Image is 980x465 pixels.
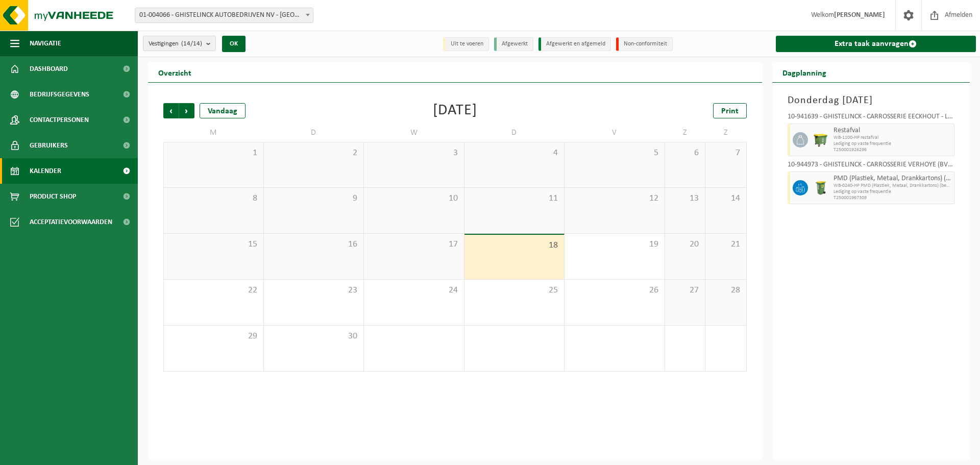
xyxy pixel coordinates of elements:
span: 21 [710,239,741,250]
span: Vorige [163,103,179,118]
td: D [464,124,565,142]
div: Vandaag [200,103,246,118]
div: 10-944973 - GHISTELINCK - CARROSSERIE VERHOYE (BVBA) - DEERLIJK [788,161,955,172]
span: Navigatie [30,31,61,56]
span: 10 [369,193,459,204]
li: Uit te voeren [443,37,489,51]
span: 23 [269,285,359,296]
span: Lediging op vaste frequentie [834,189,952,195]
span: 5 [570,148,659,159]
span: 01-004066 - GHISTELINCK AUTOBEDRIJVEN NV - WAREGEM [135,8,313,22]
span: 6 [670,148,700,159]
span: 16 [269,239,359,250]
button: OK [222,36,246,52]
span: Gebruikers [30,133,68,158]
span: 17 [369,239,459,250]
td: W [364,124,464,142]
count: (14/14) [181,40,202,47]
td: Z [705,124,746,142]
span: 18 [470,240,559,251]
span: 26 [570,285,659,296]
span: 19 [570,239,659,250]
h2: Overzicht [148,62,202,82]
span: 01-004066 - GHISTELINCK AUTOBEDRIJVEN NV - WAREGEM [135,8,313,23]
span: T250001926296 [834,147,952,153]
span: 3 [369,148,459,159]
span: Print [721,107,739,115]
span: 22 [169,285,258,296]
span: 28 [710,285,741,296]
span: 7 [710,148,741,159]
span: Kalender [30,158,61,184]
span: 24 [369,285,459,296]
span: 20 [670,239,700,250]
span: 1 [169,148,258,159]
div: [DATE] [433,103,477,118]
img: WB-1100-HPE-GN-50 [813,132,828,148]
span: Lediging op vaste frequentie [834,141,952,147]
img: WB-0240-HPE-GN-50 [813,180,828,195]
span: 8 [169,193,258,204]
td: M [163,124,264,142]
span: 2 [269,148,359,159]
strong: [PERSON_NAME] [834,11,885,19]
span: 11 [470,193,559,204]
span: Dashboard [30,56,68,82]
li: Afgewerkt [494,37,533,51]
span: 25 [470,285,559,296]
h3: Donderdag [DATE] [788,93,955,108]
span: 4 [470,148,559,159]
span: Contactpersonen [30,107,89,133]
span: WB-1100-HP restafval [834,135,952,141]
span: 27 [670,285,700,296]
span: 15 [169,239,258,250]
span: 30 [269,331,359,342]
span: 14 [710,193,741,204]
span: Bedrijfsgegevens [30,82,89,107]
a: Extra taak aanvragen [776,36,976,52]
span: Volgende [179,103,194,118]
span: 29 [169,331,258,342]
span: PMD (Plastiek, Metaal, Drankkartons) (bedrijven) [834,175,952,183]
span: Acceptatievoorwaarden [30,209,112,235]
li: Non-conformiteit [616,37,673,51]
span: 9 [269,193,359,204]
span: T250001967309 [834,195,952,201]
span: Vestigingen [149,36,202,52]
div: 10-941639 - GHISTELINCK - CARROSSERIE EECKHOUT - LOCHRISTI [788,113,955,124]
span: 12 [570,193,659,204]
span: 13 [670,193,700,204]
td: D [264,124,364,142]
button: Vestigingen(14/14) [143,36,216,51]
li: Afgewerkt en afgemeld [538,37,611,51]
span: Product Shop [30,184,76,209]
h2: Dagplanning [772,62,837,82]
span: WB-0240-HP PMD (Plastiek, Metaal, Drankkartons) (bedrijven) [834,183,952,189]
a: Print [713,103,747,118]
span: Restafval [834,127,952,135]
td: Z [665,124,706,142]
td: V [565,124,665,142]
